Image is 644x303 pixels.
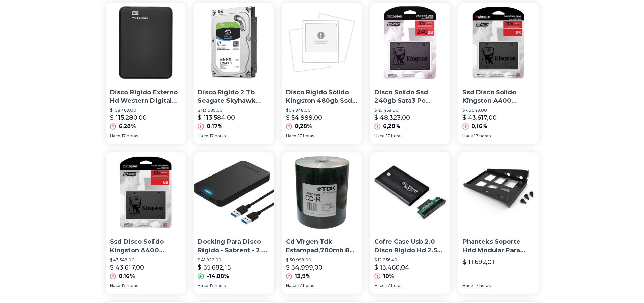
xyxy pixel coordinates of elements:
[194,152,274,294] a: Docking Para Disco Rigido - Sabrent - 2.5 - Usb 3.0 Hdd/ssdDocking Para Disco Rigido - Sabrent - ...
[374,283,385,288] span: Hace
[119,122,136,131] p: 6,28%
[462,283,473,288] span: Hace
[462,238,534,255] p: Phanteks Soporte Hdd Modular Para Disco 3.5 - 2.5 Metálico
[106,3,186,83] img: Disco Rigido Externo Hd Western Digital 1tb Usb 3.0 Win/mac
[298,133,314,139] span: 17 horas
[458,3,539,83] img: Ssd Disco Solido Kingston A400 240gb Pc Gamer Sata 3
[198,88,270,105] p: Disco Rígido 2 Tb Seagate Skyhawk Simil Purple Wd Dvr Cct
[119,272,135,280] p: 0,16%
[282,152,362,294] a: Cd Virgen Tdk Estampad,700mb 80 Minutos Bulk X100,avellanedaCd Virgen Tdk Estampad,700mb 80 Minut...
[458,3,539,144] a: Ssd Disco Solido Kingston A400 240gb Pc Gamer Sata 3Ssd Disco Solido Kingston A400 240gb Pc Gamer...
[210,283,226,288] span: 17 horas
[110,113,147,122] p: $ 115.280,00
[370,152,450,294] a: Cofre Case Usb 2.0 Disco Rígido Hd 2.5 Sata De NotebookCofre Case Usb 2.0 Disco Rígido Hd 2.5 Sat...
[383,272,394,280] p: 10%
[383,122,400,131] p: 6,28%
[110,263,144,272] p: $ 43.617,00
[198,263,231,272] p: $ 35.682,15
[106,152,186,232] img: Ssd Disco Solido Kingston A400 240gb Sata 3 Simil Uv400
[110,133,120,139] span: Hace
[286,108,358,113] p: $ 54.848,00
[122,283,138,288] span: 17 horas
[374,263,409,272] p: $ 13.460,04
[198,238,270,255] p: Docking Para Disco Rigido - Sabrent - 2.5 - Usb 3.0 Hdd/ssd
[194,3,274,144] a: Disco Rígido 2 Tb Seagate Skyhawk Simil Purple Wd Dvr CctDisco Rígido 2 Tb Seagate Skyhawk Simil ...
[110,108,182,113] p: $ 108.468,00
[110,88,182,105] p: Disco Rigido Externo Hd Western Digital 1tb Usb 3.0 Win/mac
[386,283,402,288] span: 17 horas
[282,3,362,144] a: Disco Rígido Sólido Kingston 480gb Ssd Now A400 Sata3 2.5Disco Rígido Sólido Kingston 480gb Ssd N...
[374,238,446,255] p: Cofre Case Usb 2.0 Disco Rígido Hd 2.5 Sata De Notebook
[370,3,450,83] img: Disco Solido Ssd 240gb Sata3 Pc Notebook Mac
[198,108,270,113] p: $ 113.389,00
[286,113,322,122] p: $ 54.999,00
[194,3,274,83] img: Disco Rígido 2 Tb Seagate Skyhawk Simil Purple Wd Dvr Cct
[298,283,314,288] span: 17 horas
[286,133,296,139] span: Hace
[462,108,534,113] p: $ 43.548,00
[474,283,491,288] span: 17 horas
[198,283,208,288] span: Hace
[386,133,402,139] span: 17 horas
[286,88,358,105] p: Disco Rígido Sólido Kingston 480gb Ssd Now A400 Sata3 2.5
[122,133,138,139] span: 17 horas
[370,3,450,144] a: Disco Solido Ssd 240gb Sata3 Pc Notebook MacDisco Solido Ssd 240gb Sata3 Pc Notebook Mac$ 45.468,...
[458,152,539,232] img: Phanteks Soporte Hdd Modular Para Disco 3.5 - 2.5 Metálico
[374,257,446,263] p: $ 12.236,40
[210,133,226,139] span: 17 horas
[110,238,182,255] p: Ssd Disco Solido Kingston A400 240gb Sata 3 Simil Uv400
[374,108,446,113] p: $ 45.468,00
[374,113,410,122] p: $ 48.323,00
[462,133,473,139] span: Hace
[110,257,182,263] p: $ 43.548,00
[471,122,487,131] p: 0,16%
[282,3,362,83] img: Disco Rígido Sólido Kingston 480gb Ssd Now A400 Sata3 2.5
[207,272,229,280] p: -14,88%
[110,283,120,288] span: Hace
[458,152,539,294] a: Phanteks Soporte Hdd Modular Para Disco 3.5 - 2.5 MetálicoPhanteks Soporte Hdd Modular Para Disco...
[462,113,497,122] p: $ 43.617,00
[106,3,186,144] a: Disco Rigido Externo Hd Western Digital 1tb Usb 3.0 Win/macDisco Rigido Externo Hd Western Digita...
[370,152,450,232] img: Cofre Case Usb 2.0 Disco Rígido Hd 2.5 Sata De Notebook
[198,133,208,139] span: Hace
[462,88,534,105] p: Ssd Disco Solido Kingston A400 240gb Pc Gamer Sata 3
[207,122,223,131] p: 0,17%
[198,113,235,122] p: $ 113.584,00
[374,88,446,105] p: Disco Solido Ssd 240gb Sata3 Pc Notebook Mac
[286,283,296,288] span: Hace
[286,257,358,263] p: $ 30.999,00
[106,152,186,294] a: Ssd Disco Solido Kingston A400 240gb Sata 3 Simil Uv400Ssd Disco Solido Kingston A400 240gb Sata ...
[198,257,270,263] p: $ 41.922,00
[194,152,274,232] img: Docking Para Disco Rigido - Sabrent - 2.5 - Usb 3.0 Hdd/ssd
[462,257,494,267] p: $ 11.692,01
[474,133,491,139] span: 17 horas
[295,272,311,280] p: 12,9%
[282,152,362,232] img: Cd Virgen Tdk Estampad,700mb 80 Minutos Bulk X100,avellaneda
[286,263,323,272] p: $ 34.999,00
[374,133,385,139] span: Hace
[295,122,312,131] p: 0,28%
[286,238,358,255] p: Cd Virgen Tdk Estampad,700mb 80 Minutos Bulk X100,avellaneda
